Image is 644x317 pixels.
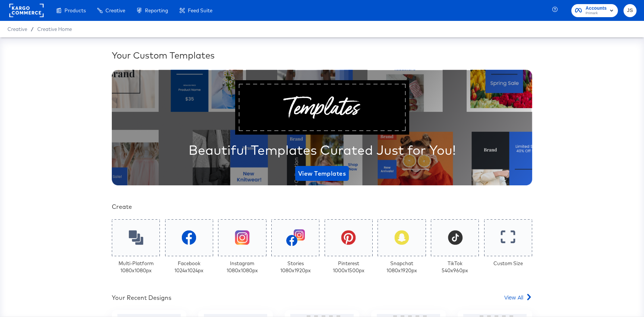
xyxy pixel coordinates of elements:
[27,26,37,32] span: /
[37,26,72,32] a: Creative Home
[280,260,311,274] div: Stories 1080 x 1920 px
[64,7,86,13] span: Products
[112,203,532,211] div: Create
[7,26,27,32] span: Creative
[442,260,468,274] div: TikTok 540 x 960 px
[188,7,212,13] span: Feed Suite
[504,294,532,304] a: View All
[174,260,203,274] div: Facebook 1024 x 1024 px
[493,260,523,267] div: Custom Size
[295,166,349,181] button: View Templates
[298,168,346,179] span: View Templates
[227,260,258,274] div: Instagram 1080 x 1080 px
[119,260,154,274] div: Multi-Platform 1080 x 1080 px
[112,49,532,62] div: Your Custom Templates
[585,10,607,16] span: Primark
[624,4,637,17] button: JS
[145,7,168,13] span: Reporting
[571,4,618,17] button: AccountsPrimark
[333,260,364,274] div: Pinterest 1000 x 1500 px
[504,294,523,301] span: View All
[626,6,634,15] span: JS
[386,260,417,274] div: Snapchat 1080 x 1920 px
[585,4,607,12] span: Accounts
[189,141,456,159] div: Beautiful Templates Curated Just for You!
[105,7,125,13] span: Creative
[112,294,171,302] div: Your Recent Designs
